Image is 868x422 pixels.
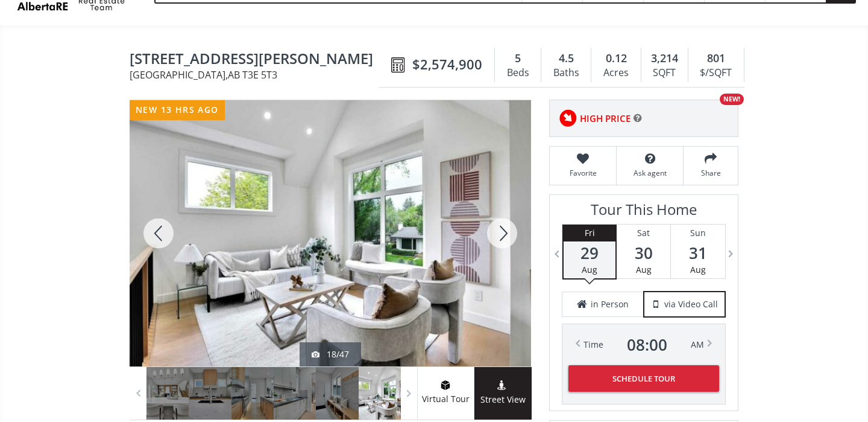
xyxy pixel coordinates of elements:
div: 6312 Lacombe Way SW Calgary, AB T3E 5T3 - Photo 18 of 47 [130,100,531,366]
div: Sun [671,225,725,241]
div: Baths [547,64,585,82]
div: Acres [597,64,634,82]
h3: Tour This Home [562,201,726,224]
span: 3,214 [651,51,678,66]
span: via Video Call [664,298,718,310]
span: Share [690,168,732,178]
div: NEW! [720,94,744,105]
div: Fri [564,225,615,241]
span: Ask agent [623,168,677,178]
div: 801 [694,51,738,66]
span: 08 : 00 [627,336,667,353]
div: Sat [617,225,670,241]
button: Schedule Tour [568,365,719,392]
div: Time AM [583,336,704,353]
span: HIGH PRICE [580,112,631,125]
div: 4.5 [547,51,585,66]
span: Aug [636,264,652,275]
a: virtual tour iconVirtual Tour [417,367,474,420]
div: new 13 hrs ago [130,100,225,120]
span: 29 [564,245,615,261]
span: Aug [690,264,706,275]
span: Aug [582,264,597,275]
span: 30 [617,245,670,261]
div: SQFT [647,64,682,82]
span: [GEOGRAPHIC_DATA] , AB T3E 5T3 [130,70,385,80]
span: 6312 Lacombe Way SW [130,51,385,69]
span: Favorite [556,168,610,178]
span: Street View [474,393,532,407]
span: $2,574,900 [412,55,482,74]
span: 31 [671,245,725,261]
span: in Person [591,298,629,310]
img: rating icon [556,106,580,130]
div: Beds [501,64,535,82]
div: 5 [501,51,535,66]
span: Virtual Tour [417,392,474,406]
div: 0.12 [597,51,634,66]
div: 18/47 [312,348,349,360]
img: virtual tour icon [439,380,451,390]
div: $/SQFT [694,64,738,82]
